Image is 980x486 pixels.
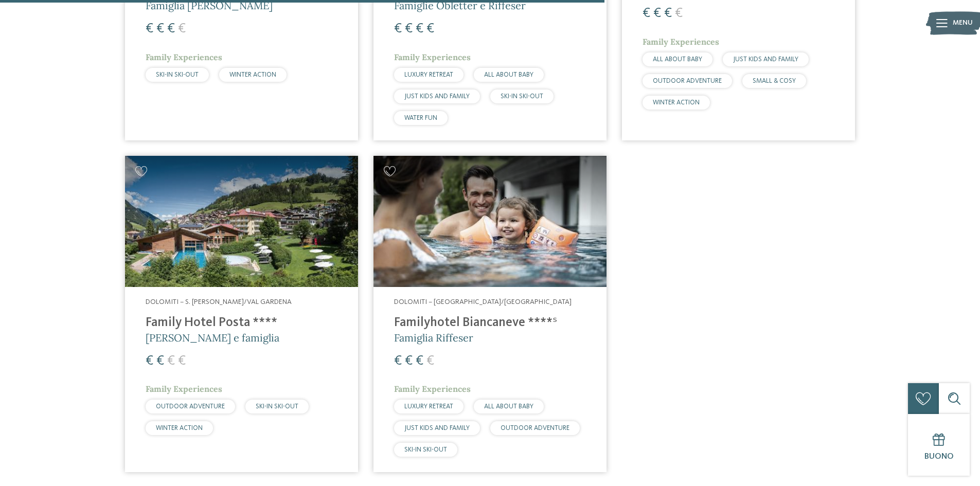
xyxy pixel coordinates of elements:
span: SKI-IN SKI-OUT [156,71,199,78]
span: Buono [924,453,954,461]
span: € [167,354,175,368]
span: OUTDOOR ADVENTURE [501,425,569,431]
span: Family Experiences [146,384,222,394]
a: Cercate un hotel per famiglie? Qui troverete solo i migliori! Dolomiti – S. [PERSON_NAME]/Val Gar... [125,156,358,472]
span: [PERSON_NAME] e famiglia [146,331,279,344]
span: Famiglia Riffeser [394,331,473,344]
span: € [675,7,683,20]
span: Family Experiences [394,52,471,62]
span: SKI-IN SKI-OUT [404,446,447,453]
span: € [426,354,434,368]
span: € [653,7,661,20]
span: Family Experiences [146,52,222,62]
span: ALL ABOUT BABY [484,71,533,78]
span: € [146,22,153,35]
span: € [416,354,423,368]
span: LUXURY RETREAT [404,71,453,78]
span: € [178,22,186,35]
span: € [426,22,434,35]
span: € [664,7,672,20]
span: JUST KIDS AND FAMILY [404,93,470,100]
span: € [416,22,423,35]
span: SKI-IN SKI-OUT [256,403,298,410]
h4: Familyhotel Biancaneve ****ˢ [394,315,586,331]
span: SKI-IN SKI-OUT [501,93,543,100]
span: € [178,354,186,368]
span: WINTER ACTION [156,425,203,431]
span: WINTER ACTION [229,71,276,78]
a: Buono [908,414,970,476]
span: Dolomiti – [GEOGRAPHIC_DATA]/[GEOGRAPHIC_DATA] [394,298,572,305]
span: € [405,354,413,368]
span: € [643,7,650,20]
img: Cercate un hotel per famiglie? Qui troverete solo i migliori! [125,156,358,287]
span: € [394,354,402,368]
span: Family Experiences [394,384,471,394]
h4: Family Hotel Posta **** [146,315,337,331]
span: € [167,22,175,35]
span: ALL ABOUT BABY [484,403,533,410]
span: Family Experiences [643,37,719,47]
span: WINTER ACTION [653,99,700,106]
span: LUXURY RETREAT [404,403,453,410]
span: JUST KIDS AND FAMILY [404,425,470,431]
img: Cercate un hotel per famiglie? Qui troverete solo i migliori! [373,156,607,287]
span: ALL ABOUT BABY [653,56,702,63]
span: € [156,22,164,35]
span: Dolomiti – S. [PERSON_NAME]/Val Gardena [146,298,292,305]
span: JUST KIDS AND FAMILY [733,56,798,63]
span: OUTDOOR ADVENTURE [156,403,225,410]
span: € [394,22,402,35]
span: SMALL & COSY [753,78,796,84]
span: WATER FUN [404,115,437,121]
span: € [156,354,164,368]
span: OUTDOOR ADVENTURE [653,78,722,84]
a: Cercate un hotel per famiglie? Qui troverete solo i migliori! Dolomiti – [GEOGRAPHIC_DATA]/[GEOGR... [373,156,607,472]
span: € [405,22,413,35]
span: € [146,354,153,368]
